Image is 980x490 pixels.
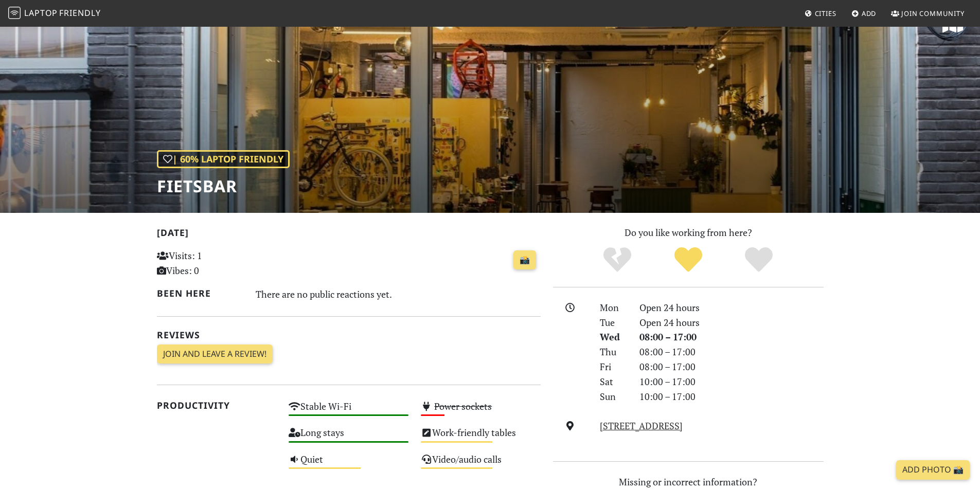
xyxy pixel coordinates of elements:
[415,424,547,450] div: Work-friendly tables
[157,330,541,340] h2: Reviews
[862,9,877,18] span: Add
[157,400,277,411] h2: Productivity
[887,4,969,23] a: Join Community
[157,288,244,299] h2: Been here
[633,389,830,404] div: 10:00 – 17:00
[594,330,633,344] div: Wed
[594,300,633,315] div: Mon
[256,286,541,302] div: There are no public reactions yet.
[594,374,633,389] div: Sat
[553,475,824,489] p: Missing or incorrect information?
[633,300,830,315] div: Open 24 hours
[723,246,794,274] div: Definitely!
[434,400,492,412] s: Power sockets
[157,227,541,242] h2: [DATE]
[157,344,273,364] a: Join and leave a review!
[633,359,830,374] div: 08:00 – 17:00
[896,460,970,480] a: Add Photo 📸
[633,315,830,330] div: Open 24 hours
[847,4,881,23] a: Add
[59,7,100,19] span: Friendly
[8,7,21,19] img: LaptopFriendly
[282,424,415,450] div: Long stays
[653,246,724,274] div: Yes
[594,315,633,330] div: Tue
[594,389,633,404] div: Sun
[633,330,830,344] div: 08:00 – 17:00
[513,250,536,270] a: 📸
[594,359,633,374] div: Fri
[282,451,415,477] div: Quiet
[415,451,547,477] div: Video/audio calls
[157,150,290,168] div: | 60% Laptop Friendly
[157,248,277,278] p: Visits: 1 Vibes: 0
[282,398,415,424] div: Stable Wi-Fi
[600,420,683,432] a: [STREET_ADDRESS]
[24,7,58,19] span: Laptop
[633,374,830,389] div: 10:00 – 17:00
[582,246,653,274] div: No
[633,344,830,359] div: 08:00 – 17:00
[594,344,633,359] div: Thu
[8,5,101,23] a: LaptopFriendly LaptopFriendly
[800,4,841,23] a: Cities
[553,225,824,240] p: Do you like working from here?
[815,9,836,18] span: Cities
[901,9,965,18] span: Join Community
[157,176,290,196] h1: Fietsbar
